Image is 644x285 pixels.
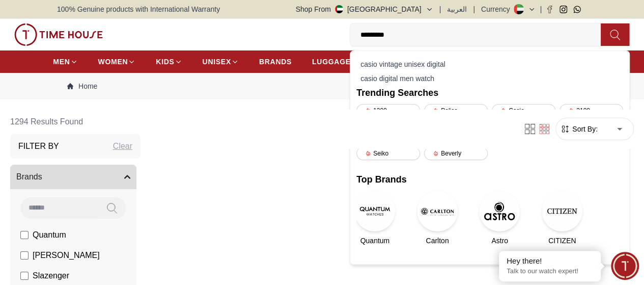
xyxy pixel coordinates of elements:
[611,252,639,280] div: Chat Widget
[98,57,128,67] span: WOMEN
[312,57,351,67] span: LUGGAGE
[426,236,449,246] span: Carlton
[10,110,141,134] h6: 1294 Results Found
[447,4,467,14] button: العربية
[16,171,42,183] span: Brands
[356,71,623,86] div: casio digital men watch
[356,86,623,100] h2: Trending Searches
[57,73,587,99] nav: Breadcrumb
[33,229,66,241] span: Quantum
[492,104,555,117] div: Casio
[18,140,59,152] h3: Filter By
[53,53,77,71] a: MEN
[479,191,520,231] img: Astro
[542,191,582,231] img: CITIZEN
[259,57,292,67] span: BRANDS
[360,236,390,246] span: Quantum
[203,57,231,67] span: UNISEX
[559,6,567,13] a: Instagram
[424,104,488,117] div: Police
[296,4,433,14] button: Shop From[GEOGRAPHIC_DATA]
[113,140,132,152] div: Clear
[473,4,475,14] span: |
[20,272,29,280] input: Slazenger
[10,165,136,189] button: Brands
[354,191,395,231] img: Quantum
[544,191,581,246] a: CITIZENCITIZEN
[312,53,351,71] a: LUGGAGE
[560,124,598,134] button: Sort By:
[156,57,174,67] span: KIDS
[20,231,29,239] input: Quantum
[356,57,623,71] div: casio vintage unisex digital
[491,236,508,246] span: Astro
[507,256,593,266] div: Hey there!
[419,191,456,246] a: CarltonCarlton
[356,147,420,160] div: Seiko
[559,104,623,117] div: 2100
[203,53,239,71] a: UNISEX
[439,4,441,14] span: |
[33,249,100,262] span: [PERSON_NAME]
[356,104,420,117] div: 1200
[98,53,136,71] a: WOMEN
[417,191,458,231] img: Carlton
[507,267,593,276] p: Talk to our watch expert!
[53,57,70,67] span: MEN
[548,236,576,246] span: CITIZEN
[356,191,394,246] a: QuantumQuantum
[335,5,343,13] img: United Arab Emirates
[33,270,69,282] span: Slazenger
[14,23,103,46] img: ...
[67,81,97,91] a: Home
[573,6,581,13] a: Whatsapp
[570,124,598,134] span: Sort By:
[481,191,518,246] a: AstroAstro
[424,147,488,160] div: Beverly
[540,4,542,14] span: |
[156,53,182,71] a: KIDS
[481,4,514,14] div: Currency
[356,172,623,187] h2: Top Brands
[546,6,553,13] a: Facebook
[259,53,292,71] a: BRANDS
[57,4,220,14] span: 100% Genuine products with International Warranty
[20,251,29,260] input: [PERSON_NAME]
